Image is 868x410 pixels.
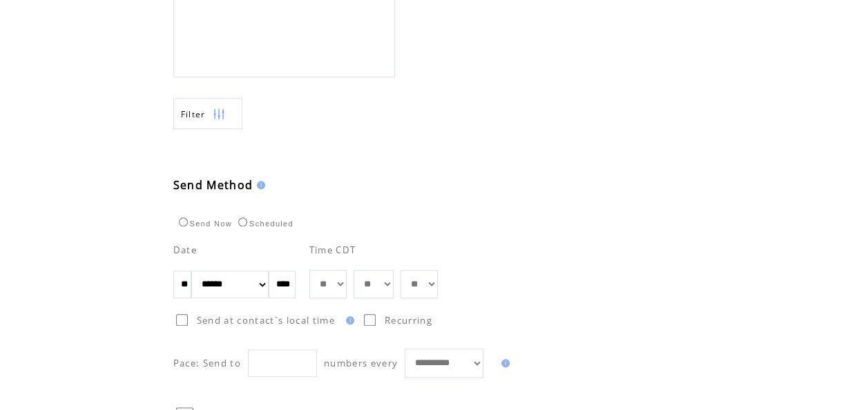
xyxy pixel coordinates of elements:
span: Send at contact`s local time [197,314,335,326]
span: Time CDT [309,244,356,256]
img: help.gif [253,181,265,189]
span: Show filters [181,108,206,120]
span: Recurring [385,314,432,326]
input: Send Now [179,217,188,226]
span: Date [173,244,197,256]
input: Scheduled [238,217,247,226]
label: Send Now [175,219,232,228]
img: help.gif [342,316,354,324]
span: Send Method [173,177,253,193]
a: Filter [173,98,242,129]
span: numbers every [324,357,398,369]
img: filters.png [213,99,225,130]
label: Scheduled [235,219,293,228]
span: Pace: Send to [173,357,241,369]
img: help.gif [497,359,510,367]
